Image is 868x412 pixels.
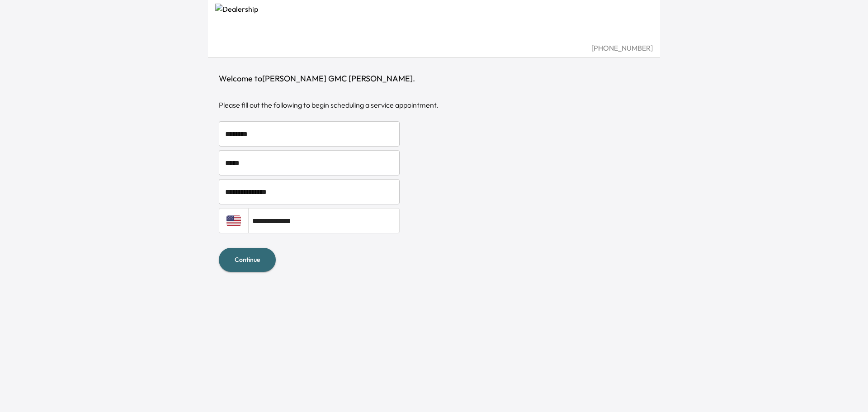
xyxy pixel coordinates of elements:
[215,4,653,43] img: Dealership
[215,43,653,53] div: [PHONE_NUMBER]
[219,248,276,272] button: Continue
[219,99,649,110] div: Please fill out the following to begin scheduling a service appointment.
[219,208,249,233] button: Country selector
[219,72,649,85] h1: Welcome to [PERSON_NAME] GMC [PERSON_NAME] .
